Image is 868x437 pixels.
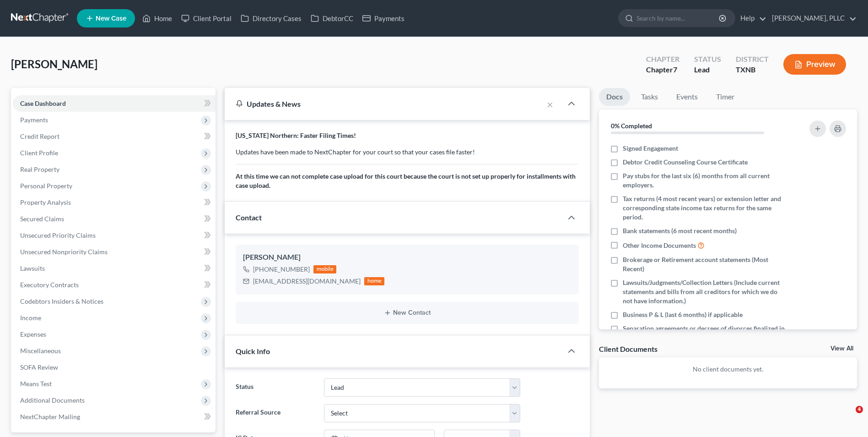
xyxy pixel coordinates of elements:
[623,158,748,167] span: Debtor Credit Counseling Course Certificate
[646,65,679,75] div: Chapter
[358,10,409,27] a: Payments
[20,314,41,322] span: Income
[20,413,80,421] span: NextChapter Mailing
[13,244,216,260] a: Unsecured Nonpriority Claims
[20,116,48,124] span: Payments
[623,226,737,235] span: Bank statements (6 most recent months)
[856,406,863,413] span: 4
[623,144,678,153] span: Signed Engagement
[20,149,58,157] span: Client Profile
[694,65,721,75] div: Lead
[138,10,177,27] a: Home
[623,278,785,306] span: Lawsuits/Judgments/Collection Letters (Include current statements and bills from all creditors fo...
[547,99,553,110] button: ×
[231,378,319,397] label: Status
[20,264,45,272] span: Lawsuits
[20,165,59,173] span: Real Property
[783,54,846,75] button: Preview
[20,347,61,355] span: Miscellaneous
[13,211,216,227] a: Secured Claims
[20,182,72,190] span: Personal Property
[313,265,336,273] div: mobile
[13,227,216,244] a: Unsecured Priority Claims
[236,10,306,27] a: Directory Cases
[236,213,262,222] span: Contact
[231,404,319,422] label: Referral Source
[830,345,853,352] a: View All
[767,10,857,27] a: [PERSON_NAME], PLLC
[599,88,630,106] a: Docs
[634,88,665,106] a: Tasks
[20,99,66,107] span: Case Dashboard
[13,277,216,293] a: Executory Contracts
[96,15,126,22] span: New Case
[623,171,785,190] span: Pay stubs for the last six (6) months from all current employers.
[11,57,97,71] span: [PERSON_NAME]
[243,252,571,263] div: [PERSON_NAME]
[20,132,59,140] span: Credit Report
[736,65,769,75] div: TXNB
[709,88,742,106] a: Timer
[20,380,52,388] span: Means Test
[236,172,576,189] b: At this time we can not complete case upload for this court because the court is not set up prope...
[20,363,58,371] span: SOFA Review
[20,396,85,404] span: Additional Documents
[236,147,579,190] p: Updates have been made to NextChapter for your court so that your cases file faster!
[20,297,103,305] span: Codebtors Insiders & Notices
[236,131,579,140] p: [US_STATE] Northern: Faster Filing Times!
[236,99,532,109] div: Updates & News
[20,215,64,223] span: Secured Claims
[611,122,652,130] strong: 0% Completed
[253,277,361,286] div: [EMAIL_ADDRESS][DOMAIN_NAME]
[837,406,859,428] iframe: Intercom live chat
[243,309,571,317] button: New Contact
[636,10,720,27] input: Search by name...
[364,277,384,285] div: home
[623,194,785,222] span: Tax returns (4 most recent years) or extension letter and corresponding state income tax returns ...
[20,281,79,289] span: Executory Contracts
[253,265,310,274] div: [PHONE_NUMBER]
[623,324,785,342] span: Separation agreements or decrees of divorces finalized in the past 2 years
[13,359,216,376] a: SOFA Review
[673,65,677,74] span: 7
[623,310,743,319] span: Business P & L (last 6 months) if applicable
[736,54,769,65] div: District
[13,260,216,277] a: Lawsuits
[306,10,358,27] a: DebtorCC
[13,95,216,112] a: Case Dashboard
[606,365,850,374] p: No client documents yet.
[694,54,721,65] div: Status
[20,231,96,239] span: Unsecured Priority Claims
[13,194,216,211] a: Property Analysis
[623,241,696,250] span: Other Income Documents
[623,255,785,273] span: Brokerage or Retirement account statements (Most Recent)
[669,88,705,106] a: Events
[13,128,216,145] a: Credit Report
[20,248,108,256] span: Unsecured Nonpriority Claims
[13,409,216,425] a: NextChapter Mailing
[736,10,766,27] a: Help
[20,198,71,206] span: Property Analysis
[236,347,270,355] span: Quick Info
[20,330,46,338] span: Expenses
[646,54,679,65] div: Chapter
[177,10,236,27] a: Client Portal
[599,344,658,354] div: Client Documents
